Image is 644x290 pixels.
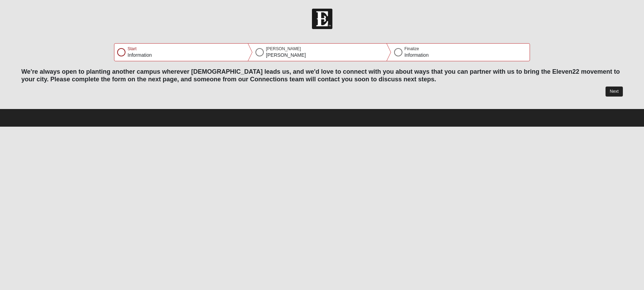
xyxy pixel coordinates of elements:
[404,46,419,51] span: Finalize
[404,52,429,59] p: Information
[606,87,623,97] button: Next
[266,52,306,59] p: [PERSON_NAME]
[21,68,623,83] h4: We're always open to planting another campus wherever [DEMOGRAPHIC_DATA] leads us, and we'd love ...
[312,9,332,29] img: Church of Eleven22 Logo
[128,52,152,59] p: Information
[266,46,301,51] span: [PERSON_NAME]
[128,46,137,51] span: Start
